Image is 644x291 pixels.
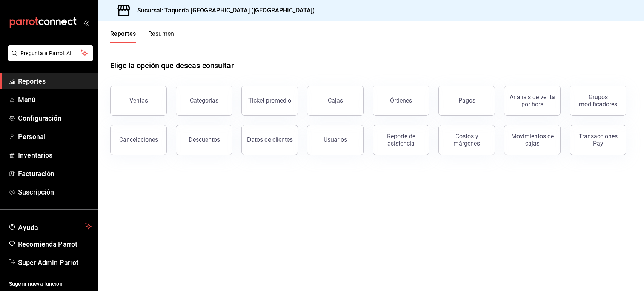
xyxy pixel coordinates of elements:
button: Usuarios [307,125,364,155]
button: Costos y márgenes [438,125,495,155]
div: Categorías [190,97,218,104]
div: Cajas [328,97,343,104]
button: Cancelaciones [110,125,167,155]
div: Usuarios [324,136,347,143]
span: Super Admin Parrot [18,257,92,268]
button: Órdenes [373,86,429,116]
button: Cajas [307,86,364,116]
button: Categorías [176,86,232,116]
button: Movimientos de cajas [504,125,561,155]
button: Grupos modificadores [570,86,626,116]
span: Menú [18,95,92,105]
div: navigation tabs [110,30,174,43]
span: Pregunta a Parrot AI [20,49,81,57]
div: Ventas [129,97,148,104]
div: Datos de clientes [247,136,293,143]
button: Resumen [148,30,174,43]
button: open_drawer_menu [83,20,89,26]
h3: Sucursal: Taquería [GEOGRAPHIC_DATA] ([GEOGRAPHIC_DATA]) [131,6,315,15]
a: Pregunta a Parrot AI [5,55,93,63]
button: Reportes [110,30,136,43]
span: Facturación [18,168,92,179]
button: Transacciones Pay [570,125,626,155]
span: Recomienda Parrot [18,239,92,249]
div: Pagos [458,97,475,104]
div: Órdenes [390,97,412,104]
div: Cancelaciones [119,136,158,143]
span: Inventarios [18,150,92,160]
span: Sugerir nueva función [9,280,92,288]
button: Datos de clientes [241,125,298,155]
button: Análisis de venta por hora [504,86,561,116]
div: Ticket promedio [248,97,291,104]
div: Transacciones Pay [575,133,621,147]
span: Suscripción [18,187,92,197]
div: Análisis de venta por hora [509,93,556,108]
div: Movimientos de cajas [509,133,556,147]
button: Ticket promedio [241,86,298,116]
button: Pagos [438,86,495,116]
button: Pregunta a Parrot AI [8,45,93,61]
h1: Elige la opción que deseas consultar [110,60,234,71]
span: Personal [18,132,92,142]
div: Reporte de asistencia [378,133,424,147]
button: Reporte de asistencia [373,125,429,155]
div: Costos y márgenes [443,133,490,147]
div: Descuentos [189,136,220,143]
div: Grupos modificadores [575,93,621,108]
button: Ventas [110,86,167,116]
span: Reportes [18,76,92,86]
span: Configuración [18,113,92,123]
button: Descuentos [176,125,232,155]
span: Ayuda [18,222,82,231]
